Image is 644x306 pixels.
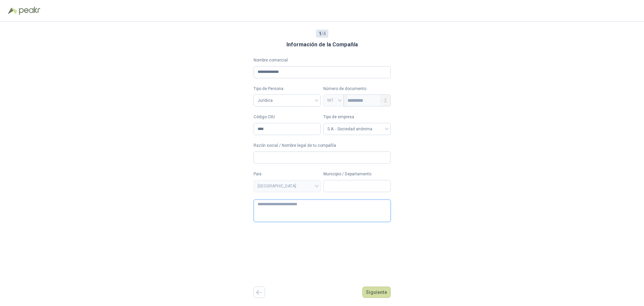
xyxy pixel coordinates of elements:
img: Peakr [19,7,40,15]
label: Tipo de Persona [254,86,321,92]
label: Nombre comercial [254,57,391,63]
label: Código CIIU [254,114,321,120]
label: Razón social / Nombre legal de tu compañía [254,142,391,149]
b: 1 [319,31,321,36]
img: Logo [8,7,17,14]
p: Número de documento [323,86,391,92]
span: NIT [327,95,340,105]
button: Siguiente [362,287,391,298]
span: S.A. - Sociedad anónima [327,124,387,134]
span: - 2 [381,95,387,106]
span: Jurídica [258,95,317,105]
h3: Información de la Compañía [286,40,358,49]
span: COLOMBIA [258,181,317,191]
span: / 4 [319,30,326,37]
label: Municipio / Departamento [323,171,391,177]
label: Tipo de empresa [323,114,391,120]
label: Pais [254,171,321,177]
